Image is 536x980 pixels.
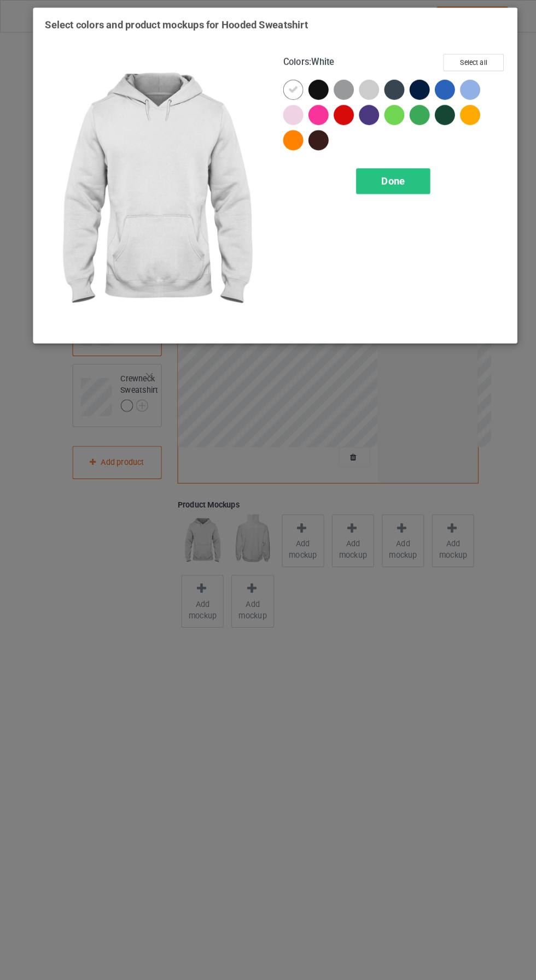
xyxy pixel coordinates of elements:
[371,170,394,182] span: Done
[276,55,301,66] span: Colors
[276,55,325,67] h4: :
[44,18,300,29] span: Select colors and product mockups for Hooded Sweatshirt
[44,52,260,323] img: regular.jpg
[303,55,325,66] span: White
[432,52,491,69] button: Select all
